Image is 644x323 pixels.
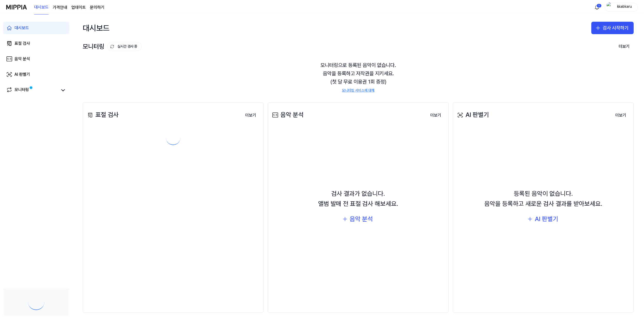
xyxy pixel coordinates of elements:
a: AI 판별기 [3,68,69,81]
button: 더보기 [615,41,634,52]
a: 가격안내 [53,4,67,11]
a: 표절 검사 [3,37,69,50]
div: 표절 검사 [86,110,119,120]
div: AI 판별기 [535,214,558,224]
button: profilekkabkaru [605,3,638,12]
div: 대시보드 [83,20,110,36]
div: 1 [596,4,602,8]
a: 문의하기 [90,4,104,11]
button: 더보기 [611,110,630,121]
button: 더보기 [241,110,260,121]
div: 음악 분석 [14,56,30,62]
div: 검사 결과가 없습니다. 앨범 발매 전 표절 검사 해보세요. [318,189,398,209]
button: 더보기 [426,110,445,121]
div: 등록된 음악이 없습니다. 음악을 등록하고 새로운 검사 결과를 받아보세요. [484,189,602,209]
a: 더보기 [426,110,445,121]
div: AI 판별기 [456,110,489,120]
button: 알림1 [593,3,601,11]
a: 모니터링 [6,87,58,94]
a: 더보기 [611,110,630,121]
a: 더보기 [241,110,260,121]
button: 검사 시작하기 [591,22,634,34]
div: 모니터링 [83,42,142,51]
div: 모니터링 [14,87,29,94]
img: 알림 [594,4,600,10]
a: 대시보드 [34,0,49,14]
div: 음악 분석 [271,110,304,120]
button: AI 판별기 [523,213,563,225]
div: AI 판별기 [14,71,30,78]
div: 모니터링으로 등록된 음악이 없습니다. 음악을 등록하고 저작권을 지키세요. (첫 달 무료 이용권 1회 증정) [83,55,634,99]
button: 실시간 검사 중 [107,42,142,51]
div: 표절 검사 [14,40,30,47]
a: 업데이트 [71,4,86,11]
a: 음악 분석 [3,53,69,65]
img: profile [607,2,613,12]
div: 음악 분석 [350,214,373,224]
a: 대시보드 [3,22,69,34]
a: 모니터링 서비스에 대해 [342,88,374,93]
div: kkabkaru [614,4,634,10]
button: 음악 분석 [338,213,378,225]
div: 대시보드 [14,25,29,31]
